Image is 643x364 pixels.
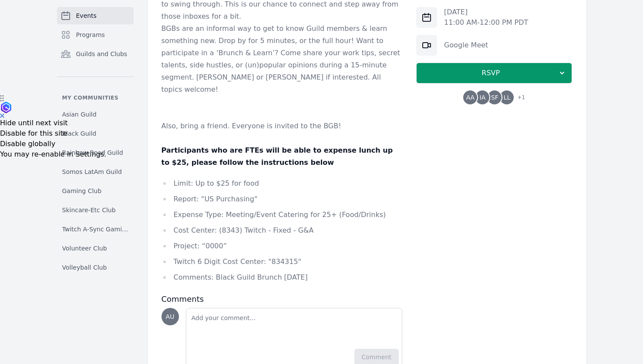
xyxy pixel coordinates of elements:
li: Report: "US Purchasing" [162,193,403,205]
li: Cost Center: (8343) Twitch - Fixed - G&A [162,224,403,237]
a: Asian Guild [57,107,134,122]
span: LL [504,94,511,100]
button: RSVP [416,63,572,83]
span: RSVP [424,68,558,78]
li: Expense Type: Meeting/Event Catering for 25+ (Food/Drinks) [162,209,403,221]
span: Programs [76,30,105,39]
a: Gaming Club [57,183,134,199]
a: Somos LatAm Guild [57,164,134,180]
h3: Comments [162,294,403,304]
span: AU [166,314,175,320]
span: Events [76,11,97,20]
strong: Participants who are FTEs will be able to expense lunch up to $25, please follow the instructions... [162,146,393,167]
p: BGBs are an informal way to get to know Guild members & learn something new. Drop by for 5 minute... [162,23,403,96]
a: Volleyball Club [57,260,134,275]
nav: Sidebar [57,7,134,275]
p: [DATE] [444,7,528,17]
li: Project: “0000” [162,240,403,252]
span: Asian Guild [62,110,97,119]
span: Volleyball Club [62,263,107,272]
span: Volunteer Club [62,244,107,253]
li: Limit: Up to $25 for food [162,177,403,190]
a: Twitch A-Sync Gaming (TAG) Club [57,221,134,237]
a: Google Meet [444,41,488,49]
li: Comments: Black Guild Brunch [DATE] [162,271,403,284]
a: Programs [57,26,134,43]
a: Volunteer Club [57,240,134,256]
span: Black Guild [62,129,97,138]
p: My communities [57,94,134,101]
span: SF [491,94,498,100]
a: Guilds and Clubs [57,45,134,63]
span: AA [466,94,475,100]
a: Events [57,7,134,24]
span: Gaming Club [62,187,102,195]
a: Skincare-Etc Club [57,202,134,218]
li: Twitch 6 Digit Cost Center: "834315" [162,256,403,268]
p: 11:00 AM - 12:00 PM PDT [444,17,528,28]
a: Rainbow Road Guild [57,145,134,160]
span: + 1 [512,92,525,104]
span: Rainbow Road Guild [62,148,123,157]
span: Somos LatAm Guild [62,167,122,176]
a: Black Guild [57,126,134,141]
span: Twitch A-Sync Gaming (TAG) Club [62,225,128,234]
span: Skincare-Etc Club [62,206,116,214]
p: Also, bring a friend. Everyone is invited to the BGB! [162,120,403,132]
span: Guilds and Clubs [76,50,128,58]
span: IA [480,94,486,100]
